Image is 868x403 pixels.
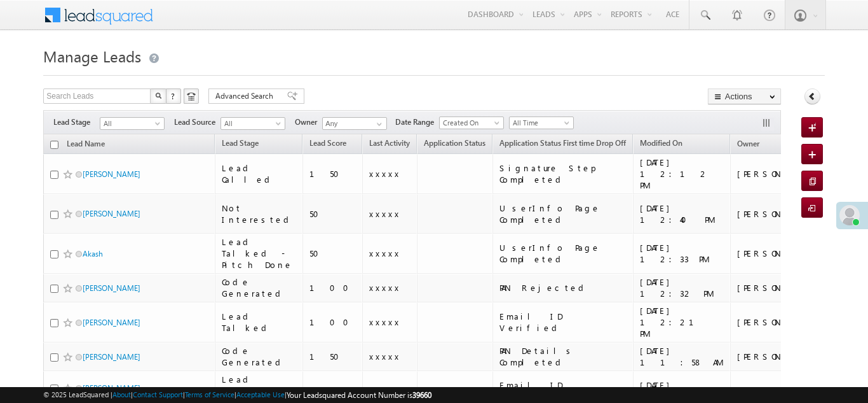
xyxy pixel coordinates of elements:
div: [DATE] 12:40 PM [640,202,725,225]
a: All [220,117,285,130]
a: Lead Stage [215,136,265,153]
a: [PERSON_NAME] [83,169,140,179]
input: Type to Search [322,117,387,130]
div: Email ID Verified [499,311,627,334]
a: Contact Support [133,390,183,399]
div: 100 [309,316,356,328]
span: 39660 [412,390,431,400]
a: Lead Name [60,137,111,153]
span: All Time [510,117,570,129]
div: [PERSON_NAME] [737,208,820,220]
div: [DATE] 12:32 PM [640,276,725,299]
input: Check all records [50,141,58,149]
div: 50 [309,208,356,220]
div: [DATE] 12:33 PM [640,242,725,265]
a: Akash [83,249,103,258]
span: xxxxx [369,168,401,179]
div: PAN Details Completed [499,345,627,368]
a: Last Activity [363,136,416,153]
span: Owner [737,139,759,148]
span: Lead Source [174,117,220,128]
div: Lead Talked [222,311,297,334]
div: [DATE] 12:12 PM [640,157,725,191]
span: © 2025 LeadSquared | | | | | [43,389,431,401]
span: Application Status [424,138,485,148]
a: [PERSON_NAME] [83,209,140,218]
div: 150 [309,168,356,180]
div: [PERSON_NAME] [737,316,820,328]
div: Not Interested [222,202,297,225]
span: Lead Stage [53,117,100,128]
span: All [100,118,161,129]
span: xxxxx [369,248,401,258]
div: 100 [309,282,356,293]
div: PAN Rejected [499,282,627,293]
div: UserInfo Page Completed [499,242,627,265]
a: [PERSON_NAME] [83,283,140,293]
a: Lead Score [303,136,353,153]
div: Code Generated [222,276,297,299]
a: Application Status First time Drop Off [493,136,632,153]
span: Date Range [395,117,439,128]
div: [DATE] 11:58 AM [640,345,725,368]
a: All [100,117,165,130]
span: Lead Score [309,138,346,148]
span: Application Status First time Drop Off [499,138,626,148]
div: UserInfo Page Completed [499,202,627,225]
button: ? [166,88,181,104]
span: Modified On [640,138,682,148]
a: Show All Items [370,118,386,131]
a: Application Status [417,136,492,153]
span: Created On [440,117,500,129]
div: [PERSON_NAME] [737,248,820,259]
span: xxxxx [369,385,401,396]
a: Modified On [634,136,689,153]
div: Lead Called [222,162,297,185]
span: All [221,118,281,129]
span: Your Leadsquared Account Number is [287,390,431,400]
img: Search [155,92,161,99]
div: [DATE] 12:21 PM [640,305,725,339]
span: Owner [295,117,322,128]
span: xxxxx [369,208,401,219]
div: [PERSON_NAME] [737,168,820,180]
a: All Time [509,117,574,129]
a: [PERSON_NAME] [83,352,140,362]
span: ? [171,90,177,101]
div: 50 [309,248,356,259]
div: Lead Talked - Pitch Done [222,236,297,271]
div: [PERSON_NAME] [737,282,820,293]
span: Lead Stage [222,138,259,148]
a: Created On [439,117,504,129]
span: Advanced Search [215,90,277,102]
a: Acceptable Use [236,390,285,399]
div: Code Generated [222,345,297,368]
div: [DATE] 11:54 AM [640,379,725,402]
div: [PERSON_NAME] [737,351,820,362]
div: 100 [309,385,356,397]
span: xxxxx [369,282,401,293]
span: xxxxx [369,316,401,327]
a: About [112,390,131,399]
span: xxxxx [369,351,401,362]
a: Terms of Service [185,390,234,399]
div: [PERSON_NAME] [737,385,820,397]
div: Signature Step Completed [499,162,627,185]
div: 150 [309,351,356,362]
a: [PERSON_NAME] [83,318,140,327]
div: Email ID Verified [499,379,627,402]
span: Manage Leads [43,46,141,66]
button: Actions [708,88,781,104]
